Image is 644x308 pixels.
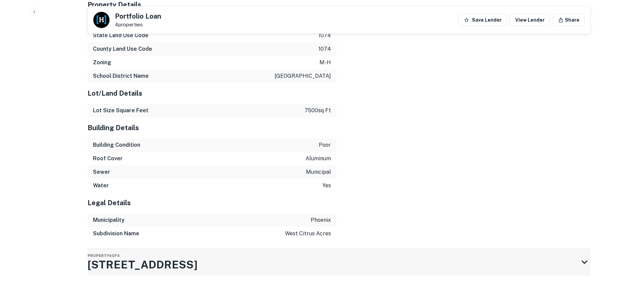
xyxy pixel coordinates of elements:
[553,14,585,26] button: Share
[88,248,591,276] div: Property4of4[STREET_ADDRESS]
[319,58,331,67] p: m-h
[88,88,336,98] h5: Lot/Land Details
[610,254,644,286] iframe: Chat Widget
[115,22,161,28] p: 4 properties
[93,168,110,176] h6: Sewer
[311,216,331,224] p: phoenix
[93,141,140,149] h6: Building Condition
[93,45,152,53] h6: County Land Use Code
[318,45,331,53] p: 1074
[285,230,331,238] p: west citrus acres
[88,198,336,208] h5: Legal Details
[88,254,120,258] span: Property 4 of 4
[88,257,197,273] h3: [STREET_ADDRESS]
[93,155,123,163] h6: Roof Cover
[318,31,331,40] p: 1074
[93,72,149,80] h6: School District Name
[93,106,148,115] h6: Lot Size Square Feet
[306,168,331,176] p: municipal
[93,230,139,238] h6: Subdivision Name
[93,216,124,224] h6: Municipality
[275,72,331,80] p: [GEOGRAPHIC_DATA]
[93,31,148,40] h6: State Land Use Code
[306,155,331,163] p: aluminum
[458,14,507,26] button: Save Lender
[510,14,550,26] a: View Lender
[88,123,336,133] h5: Building Details
[115,13,161,20] h5: Portfolio Loan
[319,141,331,149] p: poor
[305,106,331,115] p: 7500 sq ft
[93,182,109,190] h6: Water
[323,182,331,190] p: yes
[93,58,111,67] h6: Zoning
